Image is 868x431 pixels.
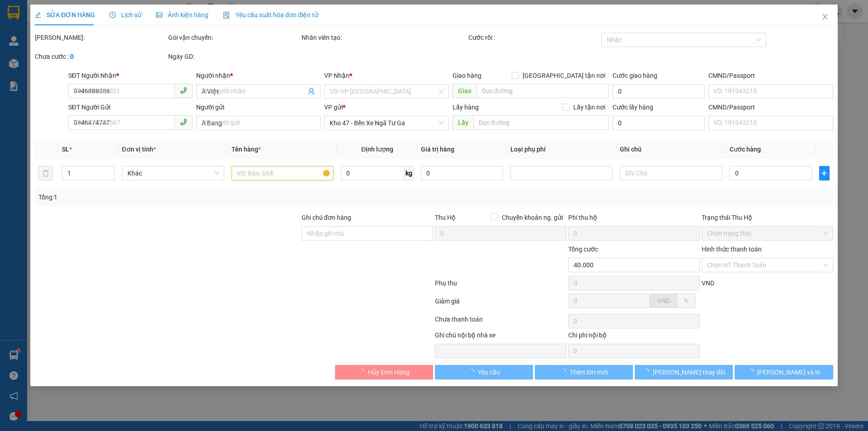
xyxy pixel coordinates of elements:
[819,166,829,180] button: plus
[613,116,705,130] input: Cước lấy hàng
[434,278,567,294] div: Phụ thu
[302,33,467,43] div: Nhân viên tạo:
[707,227,828,240] span: Chọn trạng thái
[435,330,566,344] div: Ghi chú nội bộ nhà xe
[684,297,689,304] span: %
[223,12,230,19] img: icon
[468,369,478,375] span: loading
[570,367,608,377] span: Thêm ĐH mới
[223,11,318,19] span: Yêu cầu xuất hóa đơn điện tử
[730,146,761,153] span: Cước hàng
[302,214,351,221] label: Ghi chú đơn hàng
[196,102,321,112] div: Người gửi
[180,87,187,94] span: phone
[570,102,609,112] span: Lấy tận nơi
[434,296,567,312] div: Giảm giá
[653,367,725,377] span: [PERSON_NAME] thay đổi
[109,12,116,18] span: clock-circle
[196,71,321,81] div: Người nhận
[657,297,670,304] span: VND
[702,246,762,253] label: Hình thức thanh toán
[535,365,633,379] button: Thêm ĐH mới
[361,146,393,153] span: Định lượng
[231,166,334,180] input: VD: Bàn, Ghế
[747,369,757,375] span: loading
[127,166,219,180] span: Khác
[821,13,829,20] span: close
[702,213,833,223] div: Trạng thái Thu Hộ
[453,115,473,130] span: Lấy
[435,365,533,379] button: Yêu cầu
[325,102,449,112] div: VP gửi
[568,330,700,344] div: Chi phí nội bộ
[473,115,609,130] input: Dọc đường
[453,72,481,79] span: Giao hàng
[620,166,722,180] input: Ghi Chú
[9,65,105,114] strong: Nhận:
[368,367,410,377] span: Hủy Đơn Hàng
[568,213,700,226] div: Phí thu hộ
[38,192,335,202] div: Tổng: 1
[302,226,433,241] input: Ghi chú đơn hàng
[330,116,443,130] span: Kho 47 - Bến Xe Ngã Tư Ga
[325,72,350,79] span: VP Nhận
[70,53,74,60] b: 0
[453,104,479,111] span: Lấy hàng
[68,102,193,112] div: SĐT Người Gửi
[35,52,166,62] div: Chưa cước :
[180,118,187,126] span: phone
[478,367,500,377] span: Yêu cầu
[308,88,316,95] span: user-add
[358,369,368,375] span: loading
[702,279,714,287] span: VND
[40,5,119,24] span: Gửi:
[757,367,821,377] span: [PERSON_NAME] và In
[812,5,838,30] button: Close
[468,33,600,43] div: Cước rồi :
[122,146,156,153] span: Đơn vị tính
[168,33,300,43] div: Gói vận chuyển:
[560,369,570,375] span: loading
[40,44,132,60] span: 46138_mykhanhtb.tienoanh - In:
[708,102,833,112] div: CMND/Passport
[62,146,70,153] span: SL
[435,214,456,221] span: Thu Hộ
[820,170,829,177] span: plus
[476,84,609,98] input: Dọc đường
[53,52,106,60] span: 19:55:12 [DATE]
[35,11,95,19] span: SỬA ĐƠN HÀNG
[156,11,208,19] span: Ảnh kiện hàng
[434,314,567,330] div: Chưa thanh toán
[40,36,132,60] span: BXNTG1508250024 -
[708,71,833,81] div: CMND/Passport
[40,26,120,34] span: A HOÀNG - 0908977678
[613,72,657,79] label: Cước giao hàng
[507,141,616,158] th: Loại phụ phí
[613,84,705,99] input: Cước giao hàng
[335,365,433,379] button: Hủy Đơn Hàng
[35,33,166,43] div: [PERSON_NAME]:
[156,12,162,18] span: picture
[40,5,119,24] span: Kho 47 - Bến Xe Ngã Tư Ga
[635,365,733,379] button: [PERSON_NAME] thay đổi
[35,12,41,18] span: edit
[38,166,53,180] button: delete
[405,166,414,180] span: kg
[231,146,261,153] span: Tên hàng
[617,141,726,158] th: Ghi chú
[168,52,300,62] div: Ngày GD:
[735,365,833,379] button: [PERSON_NAME] và In
[68,71,193,81] div: SĐT Người Nhận
[613,104,653,111] label: Cước lấy hàng
[519,71,609,81] span: [GEOGRAPHIC_DATA] tận nơi
[568,246,598,253] span: Tổng cước
[643,369,653,375] span: loading
[498,213,566,223] span: Chuyển khoản ng. gửi
[453,84,476,98] span: Giao
[109,11,142,19] span: Lịch sử
[421,146,454,153] span: Giá trị hàng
